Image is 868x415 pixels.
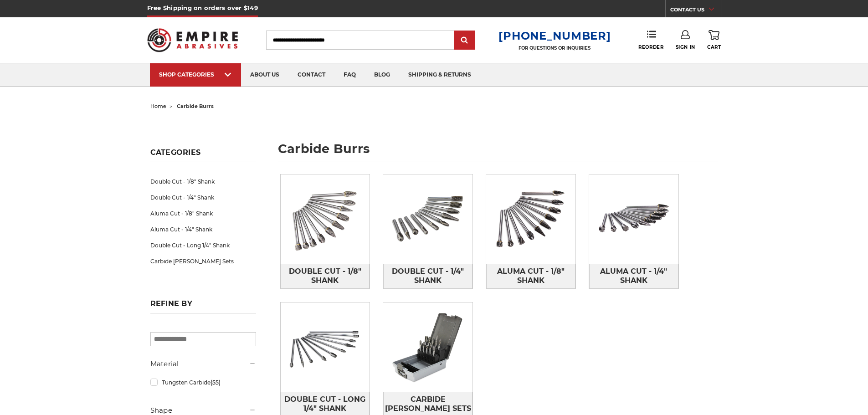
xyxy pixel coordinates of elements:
a: Double Cut - 1/4" Shank [383,264,473,289]
a: Aluma Cut - 1/8" Shank [486,264,575,289]
a: Double Cut - Long 1/4" Shank [150,237,256,253]
img: Empire Abrasives [147,22,238,58]
a: Cart [707,30,721,50]
img: Double Cut - Long 1/4" Shank [281,302,370,392]
span: Sign In [676,44,695,50]
a: Double Cut - 1/8" Shank [150,174,256,190]
h5: Categories [150,148,256,162]
span: carbide burrs [177,103,214,109]
a: about us [241,63,288,87]
a: Double Cut - 1/8" Shank [281,264,370,289]
a: Tungsten Carbide [150,374,256,390]
img: Double Cut - 1/4" Shank [383,174,473,264]
img: Aluma Cut - 1/8" Shank [486,174,575,264]
img: Aluma Cut - 1/4" Shank [589,174,678,264]
div: SHOP CATEGORIES [159,71,232,78]
h5: Refine by [150,299,256,313]
span: Aluma Cut - 1/8" Shank [487,264,575,288]
a: Reorder [638,30,663,50]
a: [PHONE_NUMBER] [498,29,611,42]
a: contact [288,63,334,87]
a: shipping & returns [399,63,480,87]
img: Carbide Burr Sets [383,302,473,392]
a: CONTACT US [670,5,721,17]
h1: carbide burrs [278,143,718,162]
span: (55) [211,379,221,386]
span: Reorder [638,44,663,50]
a: Double Cut - 1/4" Shank [150,190,256,205]
a: Aluma Cut - 1/4" Shank [589,264,678,289]
span: Double Cut - 1/8" Shank [281,264,370,288]
span: Cart [707,44,721,50]
h5: Material [150,359,256,369]
span: Aluma Cut - 1/4" Shank [590,264,678,288]
img: Double Cut - 1/8" Shank [281,174,370,264]
p: FOR QUESTIONS OR INQUIRIES [498,45,611,51]
a: Aluma Cut - 1/4" Shank [150,221,256,237]
input: Submit [456,31,474,50]
a: Aluma Cut - 1/8" Shank [150,205,256,221]
a: home [150,103,166,109]
a: blog [365,63,399,87]
a: Carbide [PERSON_NAME] Sets [150,253,256,269]
a: faq [334,63,365,87]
